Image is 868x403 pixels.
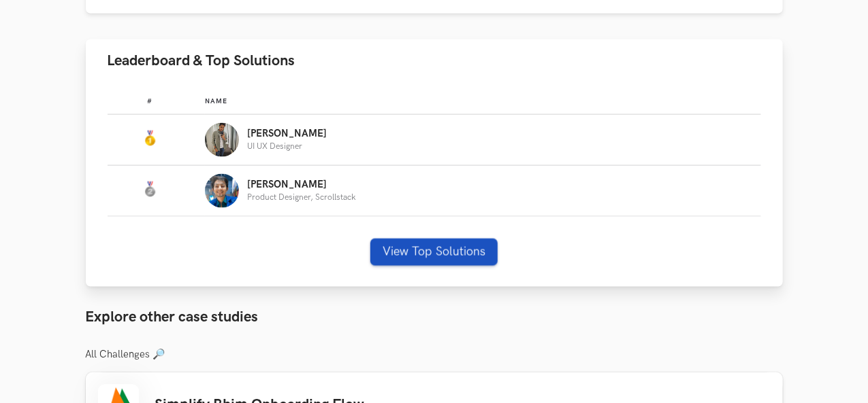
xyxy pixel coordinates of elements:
button: Leaderboard & Top Solutions [86,39,783,82]
table: Leaderboard [108,86,761,217]
h3: All Challenges 🔎 [86,349,783,361]
span: Name [205,97,227,105]
p: [PERSON_NAME] [247,179,355,190]
h3: Explore other case studies [86,309,783,326]
button: View Top Solutions [370,239,498,266]
img: Gold Medal [142,130,158,147]
span: # [147,97,152,105]
img: Profile photo [205,123,239,157]
p: Product Designer, Scrollstack [247,193,355,202]
p: [PERSON_NAME] [247,128,327,139]
span: Leaderboard & Top Solutions [108,52,295,70]
p: UI UX Designer [247,142,327,151]
img: Silver Medal [142,181,158,198]
img: Profile photo [205,174,239,208]
div: Leaderboard & Top Solutions [86,82,783,287]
